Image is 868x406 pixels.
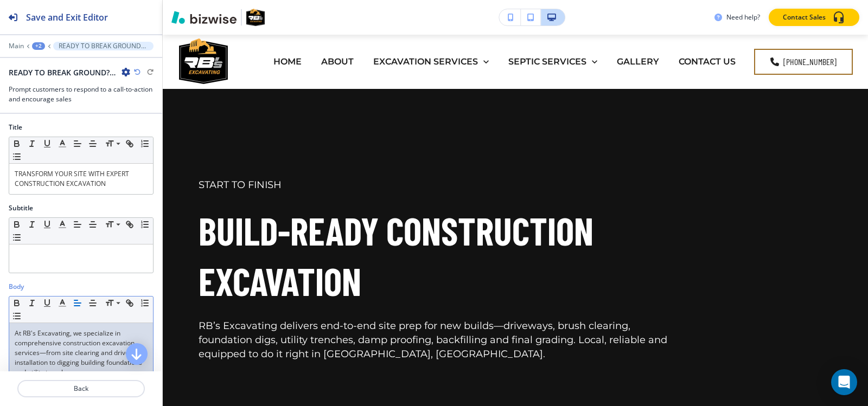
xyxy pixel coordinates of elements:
h3: Need help? [726,12,760,22]
p: HOME [273,55,302,68]
p: At RB's Excavating, we specialize in comprehensive construction excavation services—from site cle... [15,328,148,377]
button: READY TO BREAK GROUND? LET'S BUILD YOUR VISION TOGETHER.-2 [53,42,154,50]
p: SEPTIC SERVICES [508,55,586,68]
a: [PHONE_NUMBER] [754,49,853,75]
p: ABOUT [321,55,354,68]
p: RB’s Excavating delivers end‑to‑end site prep for new builds—driveways, brush clearing, foundatio... [199,319,667,362]
button: Contact Sales [769,9,859,26]
img: Bizwise Logo [171,11,237,24]
h2: Save and Exit Editor [26,11,108,24]
p: Back [18,384,144,394]
p: GALLERY [617,55,659,68]
h3: Prompt customers to respond to a call-to-action and encourage sales [9,85,154,104]
button: Main [9,42,24,50]
button: Back [17,380,145,397]
p: EXCAVATION SERVICES [373,55,478,68]
p: READY TO BREAK GROUND? LET'S BUILD YOUR VISION TOGETHER.-2 [59,42,148,50]
p: CONTACT US [679,55,736,68]
h2: Title [9,123,22,132]
img: Your Logo [246,9,265,26]
button: +2 [32,42,45,50]
p: Contact Sales [783,12,826,22]
div: Open Intercom Messenger [831,369,857,395]
h2: Body [9,282,24,292]
h2: Subtitle [9,203,33,213]
p: START TO FINISH [199,178,667,192]
h2: READY TO BREAK GROUND? LET'S BUILD YOUR VISION TOGETHER.-2 [9,67,117,78]
img: RB's Excavating [179,38,228,84]
p: TRANSFORM YOUR SITE WITH EXPERT CONSTRUCTION EXCAVATION [15,169,148,189]
p: BUILD-READY CONSTRUCTION EXCAVATION [199,205,667,306]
